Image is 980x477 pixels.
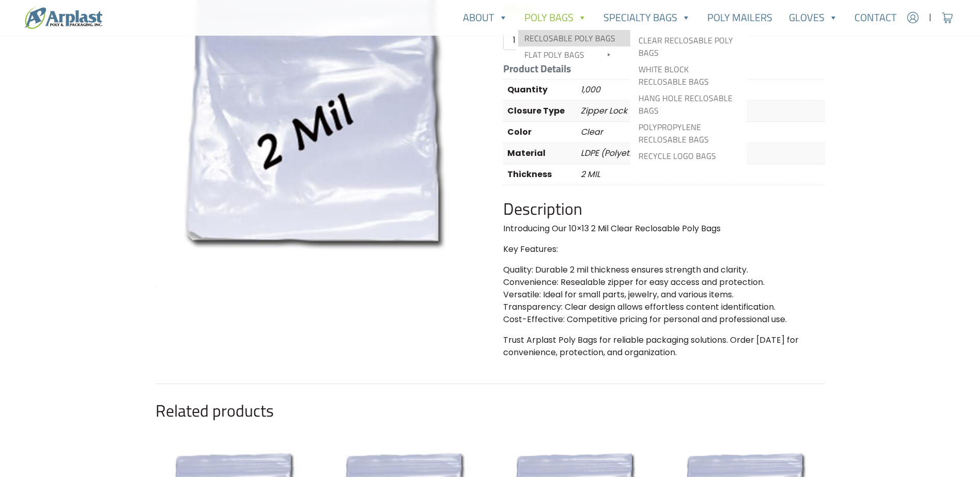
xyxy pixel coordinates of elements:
p: Clear [581,122,825,142]
p: Key Features: [503,243,825,256]
p: Zipper Lock [581,101,825,121]
a: Poly Mailers [699,7,781,28]
h2: Description [503,199,825,218]
a: Poly Bags [516,7,595,28]
a: Flat Poly Bags [518,46,630,63]
a: About [455,7,516,28]
a: Gloves [781,7,846,28]
th: Thickness [503,164,581,185]
p: Trust Arplast Poly Bags for reliable packaging solutions. Order [DATE] for convenience, protectio... [503,334,825,359]
span: | [929,11,931,24]
img: logo [25,7,102,29]
p: Introducing Our 10×13 2 Mil Clear Reclosable Poly Bags [503,222,825,235]
th: Material [503,143,581,164]
a: Reclosable Poly Bags [518,30,630,46]
th: Color [503,122,581,143]
a: Hang Hole Reclosable Bags [632,90,744,119]
p: 2 MIL [581,164,825,185]
a: White Block Reclosable Bags [632,61,744,90]
table: Product Details [503,79,825,185]
a: Polypropylene Reclosable Bags [632,119,744,148]
th: Closure Type [503,101,581,122]
input: Qty [503,30,533,50]
a: Specialty Bags [595,7,699,28]
a: Clear Reclosable Poly Bags [632,32,744,61]
p: LDPE (Polyethylene) [581,143,825,164]
h5: Product Details [503,62,825,75]
p: 1,000 [581,79,825,100]
a: Contact [846,7,905,28]
th: Quantity [503,79,581,101]
p: Quality: Durable 2 mil thickness ensures strength and clarity. Convenience: Resealable zipper for... [503,264,825,326]
a: Recycle Logo Bags [632,148,744,164]
h2: Related products [155,401,825,420]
